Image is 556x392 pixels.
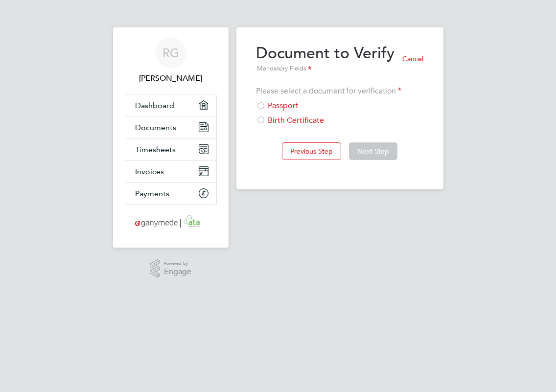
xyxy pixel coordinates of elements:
nav: Main navigation [113,27,229,248]
span: Documents [135,123,176,132]
span: Ross Glancy [125,72,217,84]
a: Payments [125,183,216,204]
button: Next Step [349,142,397,160]
a: RG[PERSON_NAME] [125,37,217,84]
a: Powered byEngage [150,259,191,278]
span: Powered by [164,259,191,268]
div: Mandatory Fields [256,64,394,74]
span: RG [162,46,179,59]
a: Dashboard [125,94,216,116]
h2: Document to Verify [256,43,394,74]
button: Previous Step [282,142,341,160]
button: Cancel [394,51,424,67]
a: Go to home page [125,214,217,230]
span: Payments [135,189,169,198]
span: Timesheets [135,145,176,154]
span: Invoices [135,167,164,176]
label: Please select a document for verification [256,86,401,96]
span: Engage [164,268,191,276]
a: Timesheets [125,138,216,160]
div: Passport [256,101,424,111]
a: Invoices [125,161,216,182]
img: ganymedesolutions-logo-retina.png [132,214,209,230]
div: Birth Certificate [256,115,424,126]
span: Dashboard [135,101,174,110]
a: Documents [125,116,216,138]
